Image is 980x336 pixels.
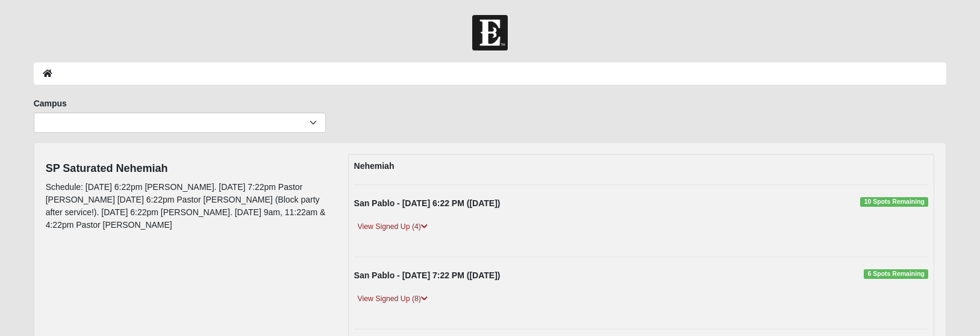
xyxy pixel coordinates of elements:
[34,97,67,109] label: Campus
[46,162,330,176] h4: SP Saturated Nehemiah
[354,198,501,208] strong: San Pablo - [DATE] 6:22 PM ([DATE])
[860,197,928,207] span: 10 Spots Remaining
[354,161,395,171] strong: Nehemiah
[472,15,508,50] img: Church of Eleven22 Logo
[864,269,928,279] span: 6 Spots Remaining
[354,221,431,233] a: View Signed Up (4)
[354,270,501,280] strong: San Pablo - [DATE] 7:22 PM ([DATE])
[354,293,431,305] a: View Signed Up (8)
[46,181,330,231] p: Schedule: [DATE] 6:22pm [PERSON_NAME]. [DATE] 7:22pm Pastor [PERSON_NAME] [DATE] 6:22pm Pastor [P...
